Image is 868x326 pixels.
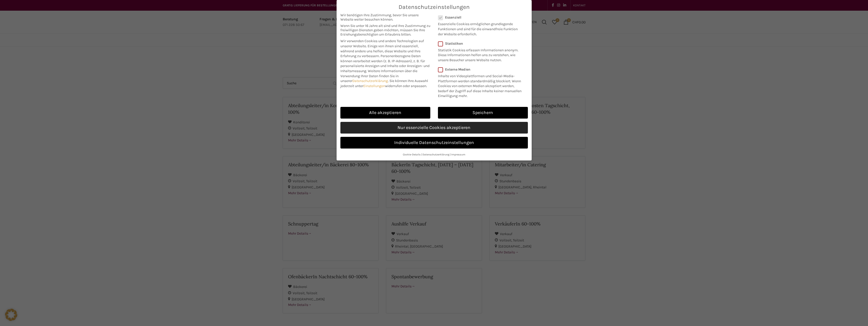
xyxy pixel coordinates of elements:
[340,79,428,88] span: Sie können Ihre Auswahl jederzeit unter widerrufen oder anpassen.
[438,20,521,37] p: Essenzielle Cookies ermöglichen grundlegende Funktionen und sind für die einwandfreie Funktion de...
[340,69,417,83] span: Weitere Informationen über die Verwendung Ihrer Daten finden Sie in unserer .
[438,15,521,20] label: Essenziell
[340,137,528,149] a: Individuelle Datenschutzeinstellungen
[438,107,528,119] a: Speichern
[399,4,470,10] span: Datenschutzeinstellungen
[403,153,421,156] a: Cookie-Details
[451,153,465,156] a: Impressum
[422,153,449,156] a: Datenschutzerklärung
[438,72,525,99] p: Inhalte von Videoplattformen und Social-Media-Plattformen werden standardmäßig blockiert. Wenn Co...
[438,41,521,46] label: Statistiken
[438,46,521,63] p: Statistik Cookies erfassen Informationen anonym. Diese Informationen helfen uns zu verstehen, wie...
[363,84,385,88] a: Einstellungen
[340,107,430,119] a: Alle akzeptieren
[438,67,525,72] label: Externe Medien
[340,122,528,134] a: Nur essenzielle Cookies akzeptieren
[340,13,430,22] span: Wir benötigen Ihre Zustimmung, bevor Sie unsere Website weiter besuchen können.
[340,54,430,73] span: Personenbezogene Daten können verarbeitet werden (z. B. IP-Adressen), z. B. für personalisierte A...
[352,79,388,83] a: Datenschutzerklärung
[340,24,430,37] span: Wenn Sie unter 16 Jahre alt sind und Ihre Zustimmung zu freiwilligen Diensten geben möchten, müss...
[340,39,424,58] span: Wir verwenden Cookies und andere Technologien auf unserer Website. Einige von ihnen sind essenzie...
